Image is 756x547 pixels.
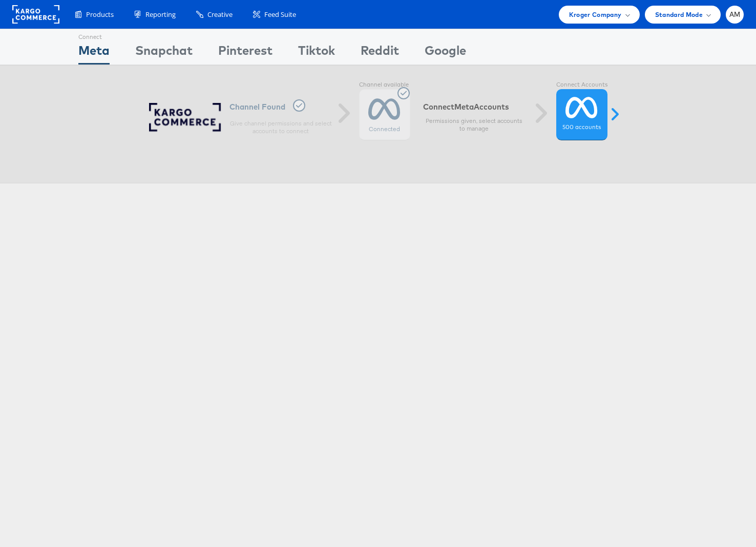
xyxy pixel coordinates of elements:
[423,117,526,133] p: Permissions given, select accounts to manage
[78,29,110,41] div: Connect
[425,41,466,65] div: Google
[423,102,526,112] h6: Connect Accounts
[562,123,601,132] label: 500 accounts
[729,11,741,18] span: AM
[78,41,110,65] div: Meta
[361,41,399,65] div: Reddit
[359,81,410,89] label: Channel available
[229,99,332,114] h6: Channel Found
[229,119,332,136] p: Give channel permissions and select accounts to connect
[86,10,114,19] span: Products
[655,9,703,20] span: Standard Mode
[556,81,607,89] label: Connect Accounts
[569,9,622,20] span: Kroger Company
[264,10,296,19] span: Feed Suite
[207,10,233,19] span: Creative
[145,10,176,19] span: Reporting
[454,102,474,112] span: meta
[298,41,335,65] div: Tiktok
[135,41,193,65] div: Snapchat
[218,41,272,65] div: Pinterest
